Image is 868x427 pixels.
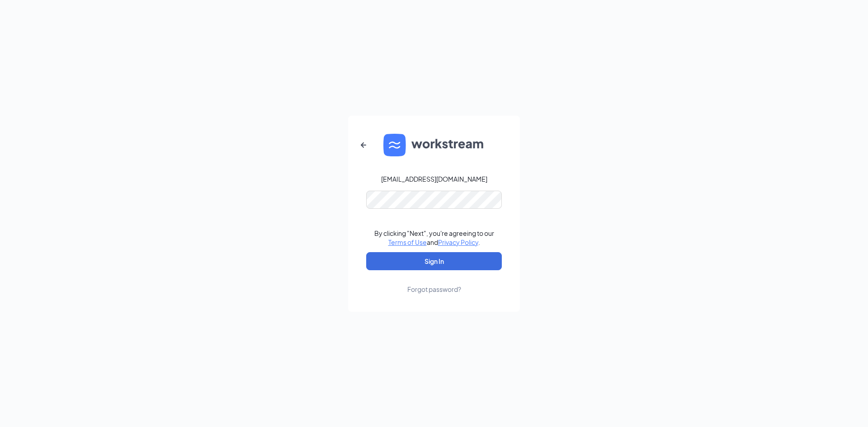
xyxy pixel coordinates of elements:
[381,174,487,183] div: [EMAIL_ADDRESS][DOMAIN_NAME]
[407,270,461,294] a: Forgot password?
[407,285,461,294] div: Forgot password?
[358,140,369,150] svg: ArrowLeftNew
[366,252,502,270] button: Sign In
[388,238,427,246] a: Terms of Use
[353,134,374,156] button: ArrowLeftNew
[374,229,494,247] div: By clicking "Next", you're agreeing to our and .
[438,238,478,246] a: Privacy Policy
[383,134,485,156] img: WS logo and Workstream text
